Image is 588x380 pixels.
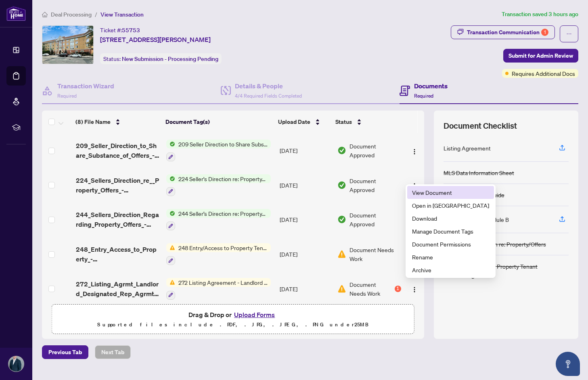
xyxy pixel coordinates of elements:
th: Upload Date [275,111,332,133]
span: Document Checklist [444,120,517,132]
h4: Details & People [235,81,302,91]
span: home [42,12,48,17]
img: Document Status [337,250,346,259]
img: Logo [411,286,418,293]
span: 209_Seller_Direction_to_Share_Substance_of_Offers_-_PropTx-[PERSON_NAME].pdf [76,141,160,160]
img: Status Icon [166,243,175,252]
h4: Documents [414,81,448,91]
button: Status Icon248 Entry/Access to Property Tenant Acknowledgement [166,243,271,265]
div: Ticket #: [100,25,140,35]
span: Open in [GEOGRAPHIC_DATA] [412,201,489,210]
button: Logo [408,282,421,295]
div: 248 Entry/Access to Property Tenant Acknowledgement [444,262,569,280]
td: [DATE] [276,133,334,168]
span: Required [57,93,77,99]
span: Previous Tab [48,346,82,359]
span: Document Approved [349,176,401,194]
img: Document Status [337,284,346,293]
button: Logo [408,179,421,192]
span: New Submission - Processing Pending [122,55,218,63]
div: Status: [100,53,222,64]
span: 244 Seller’s Direction re: Property/Offers [175,209,271,218]
button: Status Icon224 Seller's Direction re: Property/Offers - Important Information for Seller Acknowle... [166,174,271,196]
img: Document Status [337,146,346,155]
img: Document Status [337,215,346,224]
img: Logo [411,148,418,155]
span: 248 Entry/Access to Property Tenant Acknowledgement [175,243,271,252]
td: [DATE] [276,271,334,306]
span: Deal Processing [51,11,92,18]
span: Document Needs Work [349,280,393,298]
img: logo [6,6,26,21]
span: Upload Date [278,117,310,126]
span: 224 Seller's Direction re: Property/Offers - Important Information for Seller Acknowledgement [175,174,271,183]
span: Submit for Admin Review [508,49,573,62]
span: 244_Sellers_Direction_Regarding_Property_Offers_-_PropTx-[PERSON_NAME].pdf [76,210,160,229]
span: ellipsis [566,31,572,37]
img: Document Status [337,181,346,190]
span: Status [335,117,352,126]
button: Logo [408,144,421,157]
div: Listing Agreement [444,144,491,152]
span: Manage Document Tags [412,227,489,236]
img: Status Icon [166,209,175,218]
h4: Transaction Wizard [57,81,114,91]
span: 272_Listing_Agrmt_Landlord_Designated_Rep_Agrmt_Auth_to_Offer_for_Lease_-_PropTx-[PERSON_NAME].pdf [76,279,160,299]
div: 1 [395,286,401,292]
td: [DATE] [276,168,334,203]
span: Document Approved [349,142,401,159]
span: Required [414,93,433,99]
button: Next Tab [95,345,131,359]
button: Transaction Communication1 [451,25,555,39]
article: Transaction saved 3 hours ago [502,10,578,19]
li: / [95,10,97,19]
span: Drag & Drop orUpload FormsSupported files include .PDF, .JPG, .JPEG, .PNG under25MB [52,305,414,334]
span: (8) File Name [75,117,111,126]
button: Previous Tab [42,345,88,359]
button: Submit for Admin Review [503,49,578,63]
div: MLS Data Information Sheet [444,168,514,177]
span: Document Permissions [412,240,489,248]
img: Logo [411,183,418,189]
span: View Document [412,188,489,197]
span: 4/4 Required Fields Completed [235,93,302,99]
button: Upload Forms [232,309,277,320]
img: Status Icon [166,174,175,183]
span: Document Approved [349,211,401,228]
img: Profile Icon [8,356,24,372]
th: (8) File Name [72,111,162,133]
img: Status Icon [166,140,175,148]
span: View Transaction [100,11,144,18]
th: Document Tag(s) [162,111,275,133]
button: Status Icon272 Listing Agreement - Landlord Designated Representation Agreement Authority to Offe... [166,278,271,300]
span: Drag & Drop or [188,309,277,320]
td: [DATE] [276,237,334,271]
span: 224_Sellers_Direction_re__Property_Offers_-_Imp_Info_for_Seller_Ack_-_PropTx-[PERSON_NAME].pdf [76,175,160,195]
button: Status Icon209 Seller Direction to Share Substance of Offers [166,140,271,161]
span: [STREET_ADDRESS][PERSON_NAME] [100,35,211,44]
span: 55753 [122,27,140,34]
span: Archive [412,265,489,274]
span: Requires Additional Docs [512,69,575,78]
button: Status Icon244 Seller’s Direction re: Property/Offers [166,209,271,231]
td: [DATE] [276,203,334,237]
img: IMG-C12440186_1.jpg [42,26,93,64]
span: 272 Listing Agreement - Landlord Designated Representation Agreement Authority to Offer for Lease [175,278,271,287]
div: Transaction Communication [467,26,548,39]
img: Status Icon [166,278,175,287]
th: Status [332,111,402,133]
span: 209 Seller Direction to Share Substance of Offers [175,140,271,148]
span: 248_Entry_Access_to_Property_-_Tenant_Acknowledgement_-_PropTx-[PERSON_NAME].pdf [76,244,160,264]
p: Supported files include .PDF, .JPG, .JPEG, .PNG under 25 MB [57,320,409,330]
button: Open asap [556,352,580,376]
span: Download [412,214,489,223]
div: 1 [541,29,548,36]
span: Document Needs Work [349,245,401,263]
span: Rename [412,253,489,261]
